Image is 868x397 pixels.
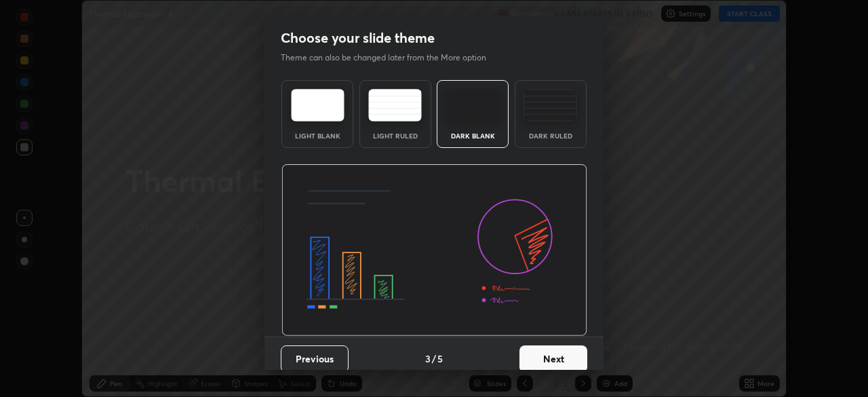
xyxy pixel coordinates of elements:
p: Theme can also be changed later from the More option [281,52,500,64]
div: Dark Ruled [524,132,578,139]
img: darkRuledTheme.de295e13.svg [524,89,577,121]
button: Previous [281,345,349,373]
img: lightTheme.e5ed3b09.svg [291,89,344,121]
h4: / [432,352,436,366]
img: darkThemeBanner.d06ce4a2.svg [281,164,587,337]
h4: 3 [425,352,431,366]
div: Light Ruled [368,132,422,139]
h4: 5 [437,352,443,366]
h2: Choose your slide theme [281,29,435,47]
div: Dark Blank [446,132,500,139]
img: lightRuledTheme.5fabf969.svg [368,89,422,121]
div: Light Blank [290,132,344,139]
button: Next [519,345,587,373]
img: darkTheme.f0cc69e5.svg [446,89,500,121]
